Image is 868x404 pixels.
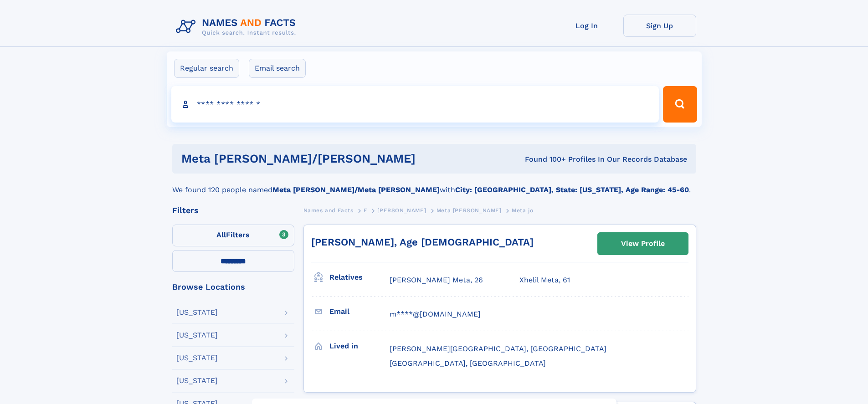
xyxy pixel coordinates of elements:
img: Logo Names and Facts [172,15,303,39]
div: [US_STATE] [176,309,218,316]
a: [PERSON_NAME] [377,205,426,216]
a: Log In [550,15,623,37]
input: search input [171,86,659,123]
span: All [216,230,226,239]
span: [PERSON_NAME] [377,207,426,214]
div: [US_STATE] [176,332,218,339]
span: Meta [PERSON_NAME] [437,207,502,214]
a: [PERSON_NAME], Age [DEMOGRAPHIC_DATA] [311,236,534,248]
span: [GEOGRAPHIC_DATA], [GEOGRAPHIC_DATA] [390,359,546,368]
h3: Relatives [329,270,390,285]
h1: meta [PERSON_NAME]/[PERSON_NAME] [181,153,470,164]
a: Names and Facts [303,205,354,216]
button: Search Button [663,86,697,123]
a: View Profile [598,233,688,255]
label: Regular search [174,59,239,78]
span: Meta jo [512,207,533,214]
a: Sign Up [623,15,696,37]
div: Browse Locations [172,283,294,291]
b: Meta [PERSON_NAME]/Meta [PERSON_NAME] [272,185,440,194]
h3: Lived in [329,338,390,354]
a: F [364,205,367,216]
a: [PERSON_NAME] Meta, 26 [390,275,483,285]
div: We found 120 people named with . [172,174,696,195]
a: Xhelil Meta, 61 [519,275,570,285]
label: Filters [172,225,294,246]
a: Meta [PERSON_NAME] [437,205,502,216]
div: Found 100+ Profiles In Our Records Database [470,154,687,164]
div: [US_STATE] [176,377,218,384]
div: [US_STATE] [176,354,218,362]
label: Email search [249,59,306,78]
div: Filters [172,206,294,215]
div: View Profile [621,233,665,254]
span: F [364,207,367,214]
span: [PERSON_NAME][GEOGRAPHIC_DATA], [GEOGRAPHIC_DATA] [390,344,606,353]
b: City: [GEOGRAPHIC_DATA], State: [US_STATE], Age Range: 45-60 [455,185,689,194]
h3: Email [329,304,390,319]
